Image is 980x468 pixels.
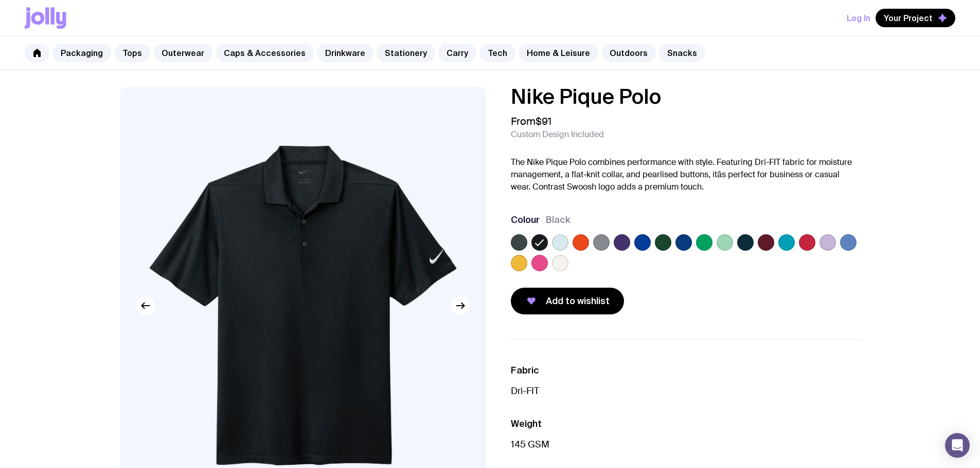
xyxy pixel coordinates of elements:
[511,86,861,107] h1: Nike Pique Polo
[377,44,435,62] a: Stationery
[847,9,870,27] button: Log In
[511,214,540,226] h3: Colour
[511,418,861,430] h3: Weight
[511,385,861,397] p: Dri-FIT
[114,44,150,62] a: Tops
[52,44,111,62] a: Packaging
[876,9,955,27] button: Your Project
[546,295,610,307] span: Add to wishlist
[536,115,551,128] span: $91
[659,44,705,62] a: Snacks
[884,13,933,23] span: Your Project
[511,288,624,314] button: Add to wishlist
[511,115,551,127] span: From
[438,44,476,62] a: Carry
[153,44,212,62] a: Outerwear
[511,438,861,451] p: 145 GSM
[216,44,314,62] a: Caps & Accessories
[511,129,604,140] span: Custom Design Included
[317,44,373,62] a: Drinkware
[519,44,598,62] a: Home & Leisure
[945,433,970,458] div: Open Intercom Messenger
[511,156,861,193] p: The Nike Pique Polo combines performance with style. Featuring Dri-FIT fabric for moisture manage...
[601,44,656,62] a: Outdoors
[511,364,861,377] h3: Fabric
[546,214,571,226] span: Black
[479,44,515,62] a: Tech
